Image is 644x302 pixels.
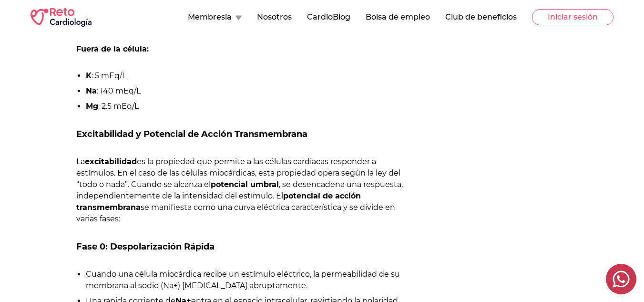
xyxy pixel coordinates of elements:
button: Membresía [188,11,242,23]
li: : 2.5 mEq/L [86,101,404,112]
button: Iniciar sesión [532,9,613,25]
strong: potencial umbral [211,180,279,189]
button: Nosotros [257,11,292,23]
strong: Mg [86,102,98,111]
strong: Fuera de la célula: [76,44,149,53]
li: : 5 mEq/L [86,70,404,82]
li: Cuando una célula miocárdica recibe un estímulo eléctrico, la permeabilidad de su membrana al sod... [86,269,404,292]
h3: Fase 0: Despolarización Rápida [76,240,404,253]
button: Club de beneficios [445,11,517,23]
p: La es la propiedad que permite a las células cardiacas responder a estímulos. En el caso de las c... [76,156,404,225]
strong: excitabilidad [85,157,137,166]
li: : 140 mEq/L [86,85,404,97]
img: RETO Cardio Logo [31,8,92,27]
button: CardioBlog [307,11,350,23]
strong: Na [86,86,97,95]
h2: Excitabilidad y Potencial de Acción Transmembrana [76,127,404,141]
strong: K [86,71,92,80]
button: Bolsa de empleo [366,11,430,23]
